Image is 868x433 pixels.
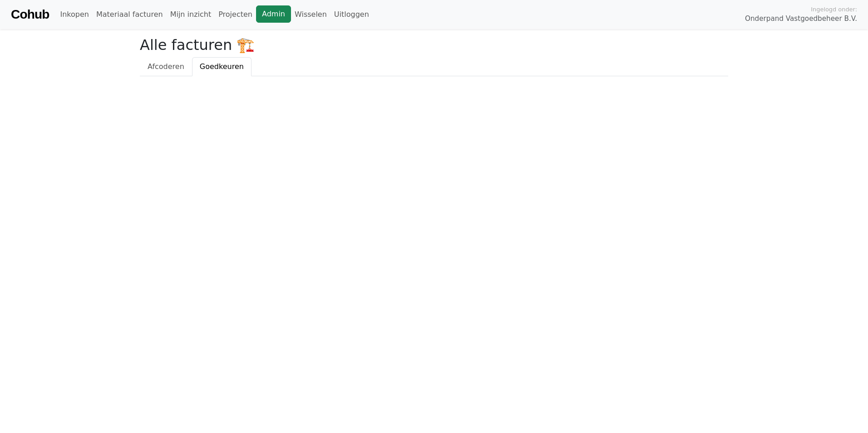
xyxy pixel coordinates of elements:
[167,5,215,24] a: Mijn inzicht
[192,57,252,76] a: Goedkeuren
[811,5,857,14] span: Ingelogd onder:
[330,5,373,24] a: Uitloggen
[291,5,330,24] a: Wisselen
[200,62,244,71] span: Goedkeuren
[256,5,291,23] a: Admin
[148,62,184,71] span: Afcoderen
[11,4,49,25] a: Cohub
[140,36,728,54] h2: Alle facturen 🏗️
[56,5,92,24] a: Inkopen
[215,5,256,24] a: Projecten
[745,14,857,24] span: Onderpand Vastgoedbeheer B.V.
[93,5,167,24] a: Materiaal facturen
[140,57,192,76] a: Afcoderen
